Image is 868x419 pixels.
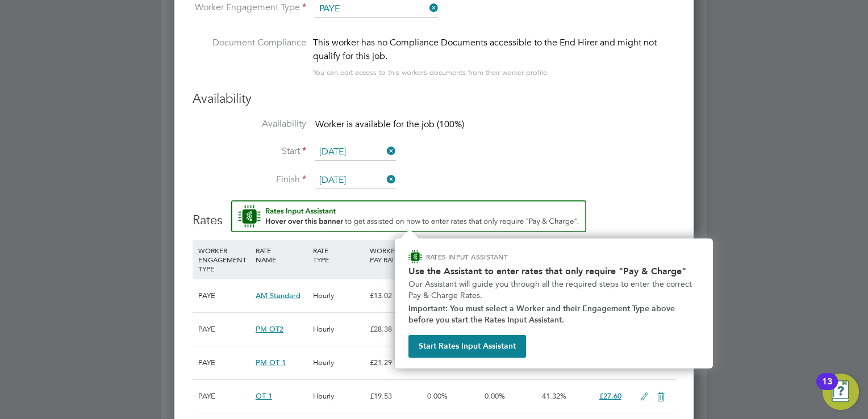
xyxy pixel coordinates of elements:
[408,250,422,263] img: ENGAGE Assistant Icon
[193,2,306,14] label: Worker Engagement Type
[195,240,253,279] div: WORKER ENGAGEMENT TYPE
[195,279,253,312] div: PAYE
[256,391,272,401] span: OT 1
[256,358,286,367] span: PM OT 1
[310,240,368,270] div: RATE TYPE
[193,118,306,130] label: Availability
[253,240,310,270] div: RATE NAME
[256,324,283,334] span: PM OT2
[408,266,699,276] h2: Use the Assistant to enter rates that only require "Pay & Charge"
[408,279,699,301] p: Our Assistant will guide you through all the required steps to enter the correct Pay & Charge Rates.
[315,1,439,18] input: Select one
[367,313,424,346] div: £28.38
[195,313,253,346] div: PAYE
[310,279,368,312] div: Hourly
[315,119,464,130] span: Worker is available for the job (100%)
[193,91,675,107] h3: Availability
[193,174,306,186] label: Finish
[315,144,396,161] input: Select one
[195,380,253,413] div: PAYE
[310,380,368,413] div: Hourly
[408,335,526,358] button: Start Rates Input Assistant
[395,238,713,368] div: How to input Rates that only require Pay & Charge
[822,382,832,396] div: 13
[542,391,566,401] span: 41.32%
[310,346,368,379] div: Hourly
[310,313,368,346] div: Hourly
[599,391,621,401] span: £27.60
[426,252,569,262] p: RATES INPUT ASSISTANT
[367,240,424,270] div: WORKER PAY RATE
[427,391,448,401] span: 0.00%
[193,145,306,157] label: Start
[367,279,424,312] div: £13.02
[231,200,586,232] button: Rate Assistant
[485,391,505,401] span: 0.00%
[193,200,675,229] h3: Rates
[195,346,253,379] div: PAYE
[313,66,549,79] div: You can edit access to this worker’s documents from their worker profile.
[313,36,675,63] div: This worker has no Compliance Documents accessible to the End Hirer and might not qualify for thi...
[408,304,677,325] strong: Important: You must select a Worker and their Engagement Type above before you start the Rates In...
[315,172,396,189] input: Select one
[256,291,301,300] span: AM Standard
[823,374,859,410] button: Open Resource Center, 13 new notifications
[367,380,424,413] div: £19.53
[193,36,306,77] label: Document Compliance
[367,346,424,379] div: £21.29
